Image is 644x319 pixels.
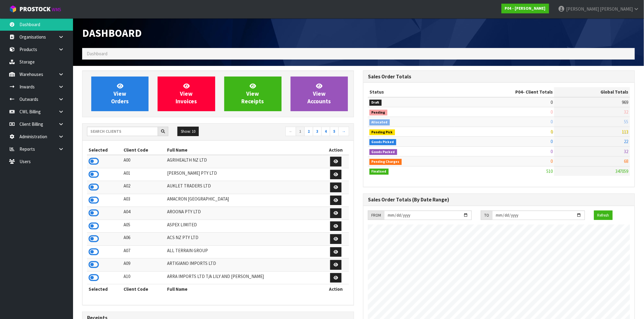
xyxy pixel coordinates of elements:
img: cube-alt.png [9,5,17,13]
div: TO [481,211,492,220]
span: Draft [369,100,382,106]
td: AUKLET TRADERS LTD [166,181,323,194]
span: Pending Pick [369,129,395,135]
span: 32 [624,149,628,154]
span: Finalised [369,169,389,175]
span: Goods Picked [369,139,396,145]
th: Full Name [166,284,323,294]
td: A06 [122,233,166,246]
th: Selected [87,284,122,294]
td: A04 [122,207,166,220]
nav: Page navigation [222,127,349,137]
a: 3 [313,127,322,136]
a: 2 [304,127,313,136]
a: 1 [296,127,305,136]
span: Pending [369,110,387,116]
div: FROM [368,211,384,220]
a: P04 - [PERSON_NAME] [502,4,549,13]
span: Pending Charges [369,159,402,165]
span: 68 [624,158,628,164]
span: 113 [622,129,628,135]
th: Client Code [122,284,166,294]
span: 0 [551,149,553,154]
span: 0 [551,129,553,135]
a: ← [285,127,296,136]
td: ASPEX LIMITED [166,220,323,233]
td: A03 [122,194,166,207]
h3: Sales Order Totals (By Date Range) [368,197,630,203]
small: WMS [52,7,61,12]
th: Action [323,284,349,294]
span: View Orders [111,82,129,105]
th: Action [323,145,349,155]
span: View Invoices [176,82,197,105]
span: Goods Packed [369,149,397,155]
span: 0 [551,158,553,164]
td: A10 [122,271,166,284]
th: Status [368,87,455,97]
a: ViewInvoices [158,77,215,111]
span: 0 [551,139,553,144]
th: Selected [87,145,122,155]
td: A09 [122,259,166,272]
td: AGRIHEALTH NZ LTD [166,155,323,168]
td: ALL TERRAIN GROUP [166,245,323,259]
span: Allocated [369,119,390,125]
h3: Sales Order Totals [368,74,630,80]
td: A00 [122,155,166,168]
td: A07 [122,245,166,259]
td: A02 [122,181,166,194]
td: AROONA PTY LTD [166,207,323,220]
button: Show: 10 [177,127,199,136]
span: Dashboard [82,26,142,39]
th: Full Name [166,145,323,155]
strong: P04 - [PERSON_NAME] [505,6,546,11]
button: Refresh [594,211,613,220]
th: Client Code [122,145,166,155]
td: ARRA IMPORTS LTD T/A LILY AND [PERSON_NAME] [166,271,323,284]
a: ViewReceipts [224,77,282,111]
span: 347059 [616,168,628,174]
input: Search clients [87,127,158,136]
span: View Receipts [242,82,264,105]
a: 5 [330,127,339,136]
td: [PERSON_NAME] PTY LTD [166,168,323,181]
td: ACS NZ PTY LTD [166,233,323,246]
td: ARTIGIANO IMPORTS LTD [166,259,323,272]
a: 4 [321,127,330,136]
td: A01 [122,168,166,181]
span: ProStock [19,5,51,13]
td: AMACRON [GEOGRAPHIC_DATA] [166,194,323,207]
a: ViewOrders [91,77,149,111]
span: View Accounts [307,82,331,105]
td: A05 [122,220,166,233]
span: 22 [624,139,628,144]
th: - Client Totals [455,87,555,97]
span: Dashboard [87,51,107,57]
span: 510 [546,168,553,174]
a: → [338,127,349,136]
a: ViewAccounts [291,77,348,111]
